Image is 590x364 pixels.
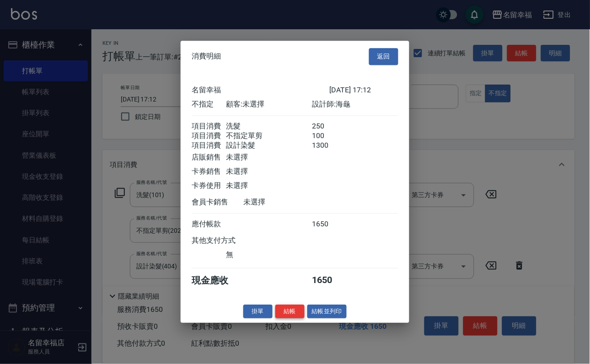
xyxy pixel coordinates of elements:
[226,250,312,260] div: 無
[329,86,398,95] div: [DATE] 17:12
[226,100,312,109] div: 顧客: 未選擇
[192,100,226,109] div: 不指定
[192,86,329,95] div: 名留幸福
[226,167,312,177] div: 未選擇
[243,198,329,207] div: 未選擇
[192,122,226,131] div: 項目消費
[275,305,305,319] button: 結帳
[307,305,347,319] button: 結帳並列印
[192,141,226,150] div: 項目消費
[369,48,398,65] button: 返回
[192,236,261,246] div: 其他支付方式
[226,131,312,141] div: 不指定單剪
[226,153,312,162] div: 未選擇
[312,219,347,229] div: 1650
[312,100,398,109] div: 設計師: 海龜
[226,181,312,191] div: 未選擇
[192,52,221,61] span: 消費明細
[192,181,226,191] div: 卡券使用
[312,131,347,141] div: 100
[312,141,347,150] div: 1300
[312,274,347,287] div: 1650
[192,219,226,229] div: 應付帳款
[243,305,273,319] button: 掛單
[192,153,226,162] div: 店販銷售
[192,167,226,177] div: 卡券銷售
[312,122,347,131] div: 250
[192,131,226,141] div: 項目消費
[192,274,243,287] div: 現金應收
[226,141,312,150] div: 設計染髮
[192,198,243,207] div: 會員卡銷售
[226,122,312,131] div: 洗髮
